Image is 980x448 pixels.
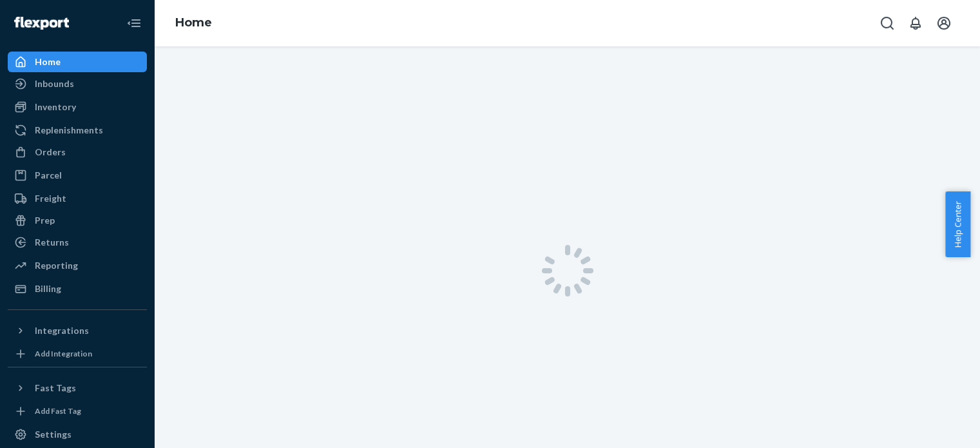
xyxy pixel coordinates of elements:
[8,97,147,117] a: Inventory
[8,232,147,253] a: Returns
[175,15,212,30] a: Home
[35,146,66,159] div: Orders
[8,346,147,362] a: Add Integration
[8,52,147,72] a: Home
[35,101,76,113] div: Inventory
[35,324,89,337] div: Integrations
[8,320,147,341] button: Integrations
[35,428,72,441] div: Settings
[874,10,900,36] button: Open Search Box
[8,142,147,162] a: Orders
[35,282,61,295] div: Billing
[35,214,55,227] div: Prep
[121,10,147,36] button: Close Navigation
[945,191,970,257] button: Help Center
[931,10,957,36] button: Open account menu
[8,188,147,209] a: Freight
[8,424,147,445] a: Settings
[165,5,222,42] ol: breadcrumbs
[35,124,103,137] div: Replenishments
[35,77,74,90] div: Inbounds
[8,120,147,141] a: Replenishments
[8,378,147,398] button: Fast Tags
[35,192,66,205] div: Freight
[8,73,147,94] a: Inbounds
[35,382,76,394] div: Fast Tags
[35,169,62,182] div: Parcel
[14,17,69,30] img: Flexport logo
[35,348,92,359] div: Add Integration
[8,278,147,299] a: Billing
[8,404,147,419] a: Add Fast Tag
[903,10,928,36] button: Open notifications
[8,210,147,231] a: Prep
[8,255,147,276] a: Reporting
[35,259,78,272] div: Reporting
[35,405,81,416] div: Add Fast Tag
[35,236,69,249] div: Returns
[8,165,147,186] a: Parcel
[35,55,61,68] div: Home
